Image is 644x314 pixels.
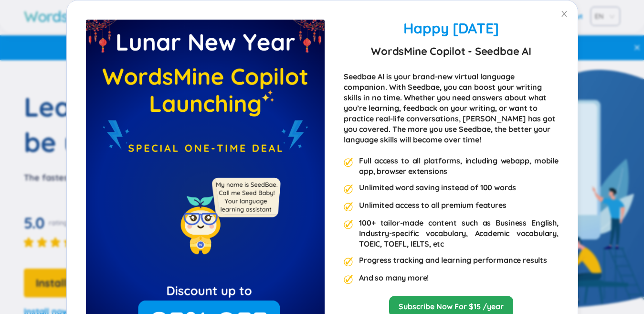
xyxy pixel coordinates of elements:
img: premium [344,202,353,212]
div: Unlimited word saving instead of 100 words [359,182,516,194]
img: premium [344,158,353,167]
span: close [560,10,568,18]
img: premium [344,220,353,229]
div: Progress tracking and learning performance results [359,255,547,267]
a: Subscribe Now For $15 /year [399,301,504,312]
img: premium [344,257,353,267]
div: Seedbae AI is your brand-new virtual language companion. With Seedbae, you can boost your writing... [344,71,559,145]
span: Happy [DATE] [403,19,498,37]
img: premium [344,184,353,194]
div: Unlimited access to all premium features [359,200,507,212]
div: And so many more! [359,272,429,284]
button: Close [551,0,578,27]
strong: WordsMine Copilot - Seedbae AI [371,43,531,60]
div: 100+ tailor-made content such as Business English, Industry-specific vocabulary, Academic vocabul... [359,217,559,249]
img: premium [344,275,353,284]
div: Full access to all platforms, including webapp, mobile app, browser extensions [359,155,559,176]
